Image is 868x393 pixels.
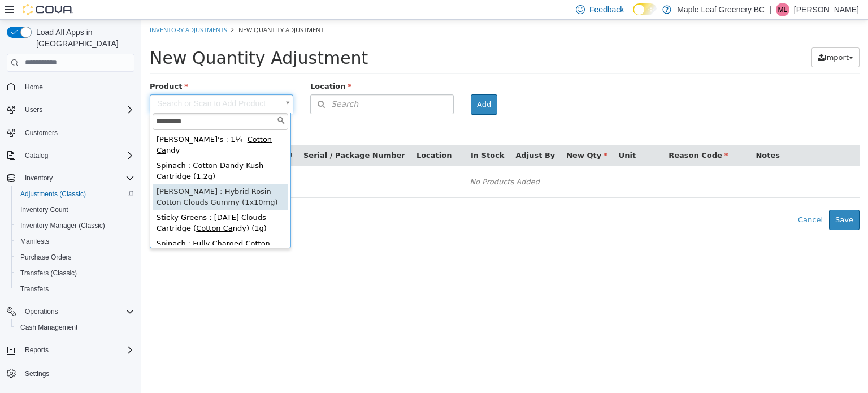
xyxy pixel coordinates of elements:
button: Transfers (Classic) [11,265,139,281]
span: Cash Management [16,321,134,334]
span: Transfers [16,282,134,296]
a: Transfers (Classic) [16,266,81,280]
span: Reports [20,343,134,357]
button: Customers [2,124,139,141]
span: Transfers [20,284,49,293]
span: Customers [20,126,134,140]
span: Manifests [16,235,134,248]
span: ML [778,3,788,16]
span: Operations [20,305,134,318]
a: Adjustments (Classic) [16,187,90,201]
button: Inventory Count [11,202,139,218]
button: Catalog [2,148,139,163]
span: Purchase Orders [20,253,72,262]
span: Cotton Ca [55,204,92,213]
span: Customers [25,128,58,137]
span: Reports [25,346,49,355]
a: Cash Management [16,321,82,334]
span: Inventory Manager (Classic) [16,219,134,232]
button: Inventory [2,170,139,186]
button: Home [2,79,139,95]
button: Cash Management [11,319,139,335]
span: Settings [25,369,49,378]
span: Adjustments (Classic) [20,189,86,198]
p: | [769,3,771,16]
button: Users [20,103,47,116]
div: Spinach : Fully Charged Cotton Dandy Kush Infused Pre-Rolls (5x0.5g) [11,217,147,254]
span: Manifests [20,237,49,246]
span: Inventory Count [20,205,68,214]
button: Inventory [20,171,57,185]
span: Adjustments (Classic) [16,187,134,201]
div: Spinach : Cotton Dandy Kush Cartridge (1.2g) [11,139,147,165]
div: Sticky Greens : [DATE] Clouds Cartridge ( ndy) (1g) [11,191,147,217]
span: Operations [25,307,58,316]
span: Purchase Orders [16,251,134,264]
span: Inventory [25,174,53,183]
span: Inventory [20,171,134,185]
span: Inventory Count [16,203,134,217]
a: Inventory Count [16,203,73,217]
a: Home [20,80,47,94]
button: Users [2,102,139,118]
p: [PERSON_NAME] [794,3,859,16]
span: Inventory Manager (Classic) [20,221,105,230]
span: Transfers (Classic) [16,266,134,280]
button: Settings [2,365,139,381]
a: Transfers [16,282,53,296]
a: Inventory Manager (Classic) [16,219,110,232]
span: Users [25,105,42,114]
button: Operations [2,304,139,319]
span: Settings [20,366,134,380]
a: Manifests [16,235,54,248]
a: Customers [20,126,62,140]
span: Home [20,80,134,94]
button: Reports [20,343,53,357]
input: Dark Mode [633,3,657,15]
div: Michelle Lim [776,3,789,16]
button: Adjustments (Classic) [11,186,139,202]
span: Transfers (Classic) [20,269,77,278]
button: Reports [2,342,139,358]
span: Home [25,83,43,92]
a: Purchase Orders [16,251,76,264]
span: Catalog [25,151,48,160]
button: Inventory Manager (Classic) [11,218,139,234]
img: Cova [23,4,73,15]
a: Settings [20,367,54,381]
button: Transfers [11,281,139,297]
button: Catalog [20,149,53,162]
div: [PERSON_NAME]'s : 1¼ - ndy [11,113,147,139]
span: Users [20,103,134,116]
span: Load All Apps in [GEOGRAPHIC_DATA] [32,27,134,49]
span: Catalog [20,149,134,162]
span: Feedback [589,4,624,15]
div: [PERSON_NAME] : Hybrid Rosin Cotton Clouds Gummy (1x10mg) [11,165,147,191]
p: Maple Leaf Greenery BC [677,3,765,16]
button: Purchase Orders [11,249,139,265]
span: Cash Management [20,323,77,332]
button: Operations [20,305,63,318]
button: Manifests [11,234,139,249]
